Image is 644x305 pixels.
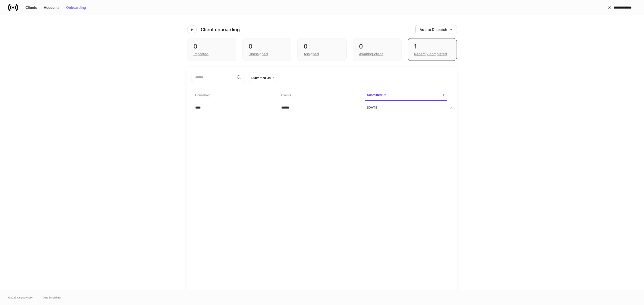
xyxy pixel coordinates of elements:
[408,38,457,61] div: 1Recently completed
[367,92,386,97] h6: Submitted On
[415,25,457,34] button: Add to Dispatch
[8,295,33,299] span: © 2025 OneAdvisory
[304,42,340,50] div: 0
[193,52,209,57] div: Imported
[297,38,346,61] div: 0Assigned
[414,42,451,50] div: 1
[193,90,275,100] span: Household
[359,52,383,57] div: Awaiting client
[365,90,447,101] span: Submitted On
[279,90,361,100] span: Clients
[22,4,41,12] button: Clients
[66,6,86,9] div: Onboarding
[359,42,395,50] div: 0
[25,6,37,9] div: Clients
[249,52,268,57] div: Unassigned
[187,38,236,61] div: 0Imported
[249,42,285,50] div: 0
[363,101,449,114] td: [DATE]
[281,93,291,97] h6: Clients
[43,295,61,299] a: Data Disclaimer
[41,4,63,12] button: Accounts
[44,6,60,9] div: Accounts
[63,4,89,12] button: Onboarding
[420,28,453,31] div: Add to Dispatch
[242,38,291,61] div: 0Unassigned
[353,38,402,61] div: 0Awaiting client
[251,75,271,80] div: Submitted On
[201,27,240,33] h4: Client onboarding
[195,93,210,97] h6: Household
[193,42,230,50] div: 0
[249,74,278,82] button: Submitted On
[304,52,319,57] div: Assigned
[414,52,447,57] div: Recently completed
